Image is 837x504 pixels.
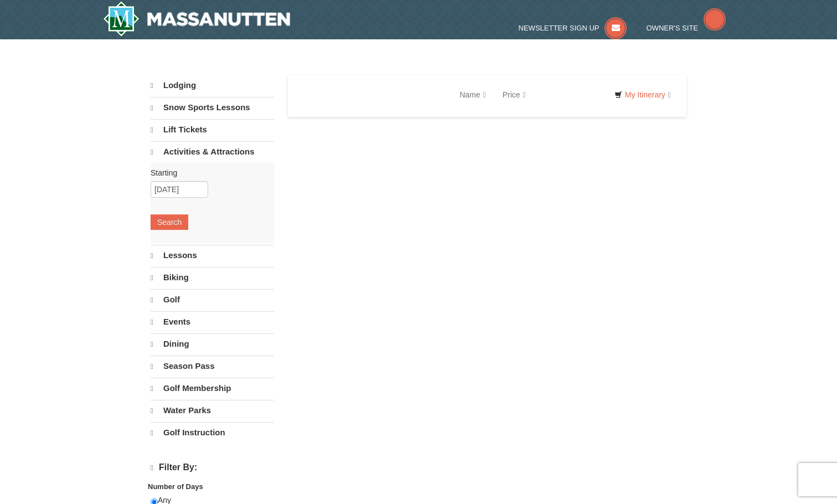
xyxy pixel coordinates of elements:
[519,24,627,32] a: Newsletter Sign Up
[151,245,274,266] a: Lessons
[103,1,290,37] img: Massanutten Resort Logo
[519,24,600,32] span: Newsletter Sign Up
[151,378,274,399] a: Golf Membership
[647,24,699,32] span: Owner's Site
[151,400,274,421] a: Water Parks
[151,267,274,288] a: Biking
[647,24,726,32] a: Owner's Site
[103,1,290,37] a: Massanutten Resort
[151,356,274,377] a: Season Pass
[494,84,534,106] a: Price
[151,333,274,354] a: Dining
[151,311,274,332] a: Events
[148,482,203,491] strong: Number of Days
[607,86,678,103] a: My Itinerary
[151,97,274,118] a: Snow Sports Lessons
[151,119,274,140] a: Lift Tickets
[151,75,274,96] a: Lodging
[151,141,274,162] a: Activities & Attractions
[151,214,188,230] button: Search
[151,289,274,310] a: Golf
[451,84,494,106] a: Name
[151,462,274,473] h4: Filter By:
[151,422,274,443] a: Golf Instruction
[151,167,266,178] label: Starting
